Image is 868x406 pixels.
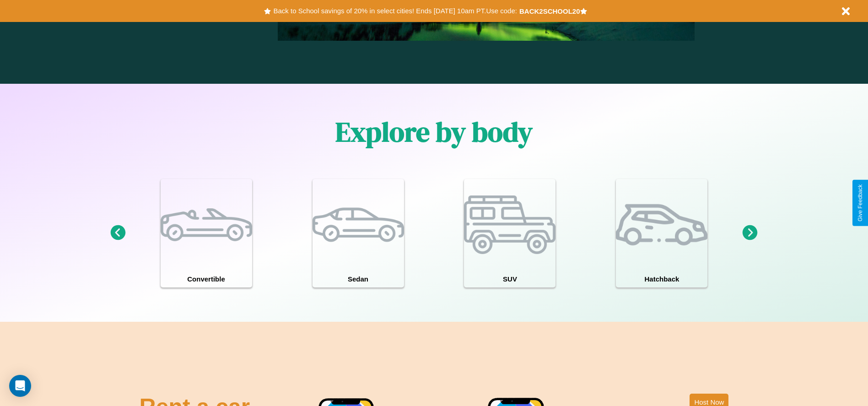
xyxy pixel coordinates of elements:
h4: Convertible [161,271,252,287]
div: Open Intercom Messenger [9,375,31,397]
button: Back to School savings of 20% in select cities! Ends [DATE] 10am PT.Use code: [271,5,519,17]
h4: SUV [464,271,555,287]
b: BACK2SCHOOL20 [519,7,580,15]
h4: Sedan [313,271,404,287]
h4: Hatchback [616,271,707,287]
h1: Explore by body [335,113,533,151]
div: Give Feedback [857,184,863,222]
